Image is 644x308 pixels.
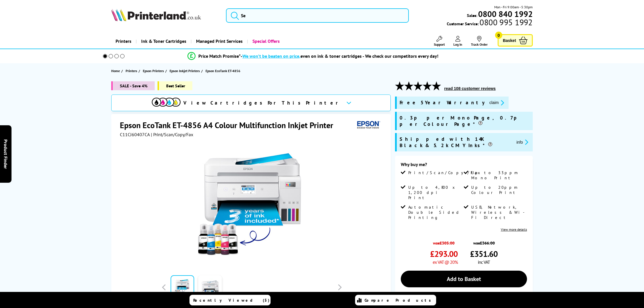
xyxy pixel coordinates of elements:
[400,136,512,149] span: Shipped with 14K Black & 5.2k CMY Inks*
[111,34,136,49] a: Printers
[170,68,201,74] a: Epson Inkjet Printers
[111,68,120,74] span: Home
[189,295,271,305] a: Recently Viewed (5)
[95,51,531,61] li: modal_Promise
[242,53,300,59] span: We won’t be beaten on price,
[206,68,240,74] span: Epson EcoTank ET-4856
[126,68,137,74] span: Printers
[400,115,530,127] span: 0.3p per Mono Page, 0.7p per Colour Page*
[515,139,530,145] button: promo-description
[478,259,490,265] span: inc VAT
[408,205,463,220] span: Automatic Double Sided Printing
[3,139,9,169] span: Product Finder
[183,100,342,106] span: View Cartridges For This Printer
[400,99,485,106] span: Free 5 Year Warranty
[453,42,462,47] span: Log In
[111,81,155,90] span: SALE - Save 4%
[477,11,533,17] a: 0800 840 1992
[453,36,462,47] a: Log In
[430,249,458,259] span: £293.00
[434,42,445,47] span: Support
[120,132,150,137] span: C11CJ60407CA
[151,132,193,137] span: | Print/Scan/Copy/Fax
[241,53,438,59] div: - even on ink & toner cartridges - We check our competitors every day!
[136,34,191,49] a: Ink & Toner Cartridges
[471,36,488,47] a: Track Order
[480,240,495,246] strike: £366.00
[442,86,497,91] button: read 108 customer reviews
[501,227,527,232] a: View more details
[111,68,121,74] a: Home
[170,68,200,74] span: Epson Inkjet Printers
[447,20,532,26] span: Customer Service:
[430,237,458,246] span: was
[152,98,181,107] img: View Cartridges
[355,295,436,305] a: Compare Products
[434,36,445,47] a: Support
[478,9,533,19] b: 0800 840 1992
[365,298,434,303] span: Compare Products
[141,34,186,49] span: Ink & Toner Cartridges
[479,20,532,25] span: 0800 995 1992
[143,68,164,74] span: Epson Printers
[470,237,498,246] span: was
[226,8,409,23] input: Se
[494,4,533,10] span: Mon - Fri 9:00am - 5:30pm
[408,170,482,175] span: Print/Scan/Copy/Fax
[498,34,533,47] a: Basket 0
[120,120,339,130] h1: Epson EcoTank ET-4856 A4 Colour Multifunction Inkjet Printer
[143,68,165,74] a: Epson Printers
[158,81,192,90] span: Best Seller
[471,185,526,195] span: Up to 20ppm Colour Print
[401,161,527,170] div: Why buy me?
[433,259,458,265] span: ex VAT @ 20%
[191,34,247,49] a: Managed Print Services
[467,13,477,18] span: Sales:
[440,240,455,246] strike: £305.00
[488,99,506,106] button: promo-description
[247,34,284,49] a: Special Offers
[198,53,241,59] span: Price Match Promise*
[408,185,463,200] span: Up to 4,800 x 1,200 dpi Print
[111,9,219,22] a: Printerland Logo
[111,9,201,21] img: Printerland Logo
[495,32,502,39] span: 0
[195,149,308,261] img: Epson EcoTank ET-4856
[401,271,527,287] a: Add to Basket
[355,120,381,130] img: Epson
[503,36,516,44] span: Basket
[470,249,498,259] span: £351.60
[193,298,270,303] span: Recently Viewed (5)
[126,68,139,74] a: Printers
[471,205,526,220] span: USB, Network, Wireless & Wi-Fi Direct
[471,170,526,180] span: Up to 33ppm Mono Print
[206,68,242,74] a: Epson EcoTank ET-4856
